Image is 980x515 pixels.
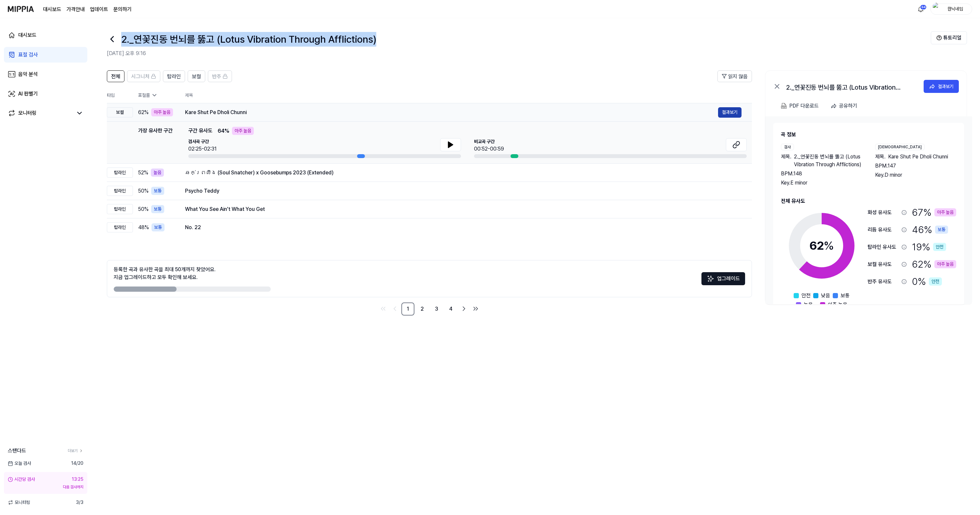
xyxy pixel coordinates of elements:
[931,31,967,44] button: 튜토리얼
[459,303,469,314] a: Go to next page
[151,205,164,213] div: 보통
[786,82,916,90] div: 2._연꽃진동 번뇌를 뚫고 (Lotus Vibration Through Afflictions)
[416,302,429,316] a: 2
[4,47,87,63] a: 표절 검사
[728,73,748,81] span: 읽지 않음
[804,301,813,309] span: 높음
[66,6,85,13] button: 가격안내
[801,292,811,300] span: 안전
[444,302,457,316] a: 4
[929,277,942,286] div: 안전
[232,127,254,135] div: 아주 높음
[71,460,83,467] span: 14 / 20
[185,205,742,213] div: What You See Ain't What You Get
[933,243,946,251] div: 안전
[936,35,942,41] img: Help
[138,224,149,231] span: 48 %
[8,476,35,483] div: 시간당 검사
[781,131,956,139] h2: 곡 정보
[401,302,414,316] a: 1
[821,292,830,300] span: 낮음
[868,278,899,286] div: 반주 유사도
[127,70,160,82] button: 시그니처
[875,153,886,161] span: 제목 .
[192,73,201,81] span: 보컬
[781,153,791,169] span: 제목 .
[915,4,926,14] button: 알림64
[185,169,742,177] div: ឆក់ព្រលឹង (Soul Snatcher) x Goosebumps 2023 (Extended)
[107,302,752,316] nav: pagination
[809,237,834,255] div: 62
[8,499,30,506] span: 모니터링
[185,187,742,195] div: Psycho Teddy
[18,90,38,98] div: AI 판별기
[212,73,221,81] span: 반주
[107,50,931,57] h2: [DATE] 오후 9:16
[924,80,959,93] button: 결과보기
[8,460,31,467] span: 오늘 검사
[18,31,36,39] div: 대시보드
[789,102,819,110] div: PDF 다운로드
[208,70,232,82] button: 반주
[90,6,108,13] a: 업데이트
[868,243,899,251] div: 탑라인 유사도
[18,70,38,78] div: 음악 분석
[18,51,38,59] div: 표절 검사
[107,204,133,214] div: 탑라인
[841,292,850,300] span: 보통
[68,448,83,454] a: 더보기
[828,99,862,112] button: 공유하기
[917,5,925,13] img: 알림
[701,272,745,285] button: 업그레이드
[107,70,124,82] button: 전체
[185,109,718,116] div: Kare Shut Pe Dholi Chunni
[920,5,927,10] div: 64
[765,116,972,304] a: 곡 정보검사제목.2._연꽃진동 번뇌를 뚫고 (Lotus Vibration Through Afflictions)BPM.148Key.E minor[DEMOGRAPHIC_DATA]...
[934,260,956,268] div: 아주 높음
[718,107,742,118] button: 결과보기
[868,260,899,268] div: 보컬 유사도
[151,169,164,177] div: 높음
[111,73,120,81] span: 전체
[4,66,87,82] a: 음악 분석
[707,275,714,283] img: Sparkles
[131,73,150,81] span: 시그니처
[781,170,862,178] div: BPM. 148
[107,107,133,117] div: 보컬
[138,109,149,116] span: 62 %
[107,186,133,196] div: 탑라인
[794,153,862,169] span: 2._연꽃진동 번뇌를 뚫고 (Lotus Vibration Through Afflictions)
[470,303,481,314] a: Go to last page
[875,144,925,150] div: [DEMOGRAPHIC_DATA]
[188,145,217,153] div: 02:25-02:31
[114,266,216,281] div: 등록한 곡과 유사한 곡을 최대 50개까지 찾았어요. 지금 업그레이드하고 모두 확인해 보세요.
[76,499,83,506] span: 3 / 3
[824,239,834,253] span: %
[113,6,132,13] a: 문의하기
[18,109,36,117] div: 모니터링
[474,138,504,145] span: 비교곡 구간
[912,205,956,220] div: 67 %
[138,127,173,158] div: 가장 유사한 구간
[188,138,217,145] span: 검사곡 구간
[934,208,956,216] div: 아주 높음
[781,103,787,109] img: PDF Download
[912,240,946,254] div: 19 %
[888,153,948,161] span: Kare Shut Pe Dholi Chunni
[185,224,742,231] div: No. 22
[167,73,181,81] span: 탑라인
[151,187,164,195] div: 보통
[875,171,956,179] div: Key. D minor
[474,145,504,153] div: 00:52-00:59
[935,226,948,234] div: 보통
[378,303,388,314] a: Go to first page
[781,144,794,150] div: 검사
[188,127,212,135] span: 구간 유사도
[933,3,941,16] img: profile
[717,70,752,82] button: 읽지 않음
[868,226,899,234] div: 리듬 유사도
[938,83,954,90] div: 결과보기
[839,102,857,110] div: 공유하기
[912,222,948,237] div: 46 %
